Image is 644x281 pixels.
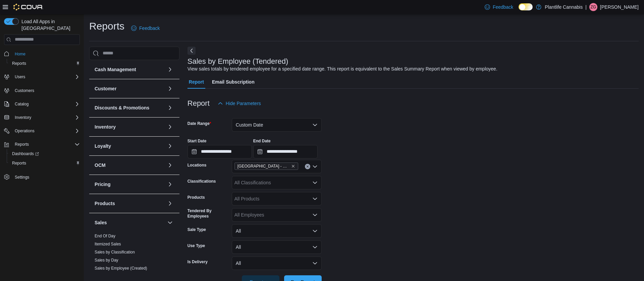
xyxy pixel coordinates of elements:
[187,227,206,232] label: Sale Type
[7,149,83,158] a: Dashboards
[519,10,519,11] span: Dark Mode
[95,104,165,111] button: Discounts & Promotions
[15,101,29,107] span: Catalog
[19,18,80,32] span: Load All Apps in [GEOGRAPHIC_DATA]
[95,85,116,92] h3: Customer
[7,59,83,68] button: Reports
[187,47,196,55] button: Next
[253,138,271,144] label: End Date
[600,3,639,11] p: [PERSON_NAME]
[12,73,80,81] span: Users
[95,181,110,188] h3: Pricing
[166,65,174,74] button: Cash Management
[166,85,174,93] button: Customer
[9,159,80,167] span: Reports
[13,4,43,10] img: Cova
[187,243,205,248] label: Use Type
[95,257,118,263] span: Sales by Day
[291,164,295,168] button: Remove Calgary - Dalhousie from selection in this group
[253,145,318,158] input: Press the down key to open a popover containing a calendar.
[166,142,174,150] button: Loyalty
[95,219,107,226] h3: Sales
[95,219,165,226] button: Sales
[312,196,318,201] button: Open list of options
[166,161,174,169] button: OCM
[89,19,124,33] h1: Reports
[95,66,165,73] button: Cash Management
[12,61,26,66] span: Reports
[95,266,147,271] span: Sales by Employee (Created)
[1,49,83,59] button: Home
[1,113,83,122] button: Inventory
[95,124,165,130] button: Inventory
[187,179,216,184] label: Classifications
[15,74,25,80] span: Users
[12,73,28,81] button: Users
[187,208,229,219] label: Tendered By Employees
[95,104,149,111] h3: Discounts & Promotions
[95,162,106,169] h3: OCM
[95,66,136,73] h3: Cash Management
[95,233,115,239] span: End Of Day
[4,46,80,199] nav: Complex example
[166,199,174,207] button: Products
[95,143,165,149] button: Loyalty
[1,86,83,95] button: Customers
[12,100,31,108] button: Catalog
[187,57,288,65] h3: Sales by Employee (Tendered)
[232,240,322,254] button: All
[12,113,80,122] span: Inventory
[12,50,80,58] span: Home
[15,175,29,180] span: Settings
[95,266,147,271] a: Sales by Employee (Created)
[12,173,32,181] a: Settings
[589,3,597,11] div: Zach Guenard
[9,159,29,167] a: Reports
[591,3,596,11] span: ZG
[187,65,497,73] div: View sales totals by tendered employee for a specified date range. This report is equivalent to t...
[12,87,37,95] a: Customers
[12,160,26,166] span: Reports
[166,180,174,188] button: Pricing
[95,242,121,246] a: Itemized Sales
[12,86,80,95] span: Customers
[9,59,80,67] span: Reports
[95,249,135,255] span: Sales by Classification
[493,4,513,10] span: Feedback
[215,97,264,110] button: Hide Parameters
[232,256,322,270] button: All
[545,3,583,11] p: Plantlife Cannabis
[95,241,121,247] span: Itemized Sales
[95,258,118,263] a: Sales by Day
[189,75,204,89] span: Report
[12,127,80,135] span: Operations
[187,121,211,126] label: Date Range
[12,127,37,135] button: Operations
[234,162,298,170] span: Calgary - Dalhousie
[12,140,32,148] button: Reports
[95,143,111,149] h3: Loyalty
[95,181,165,188] button: Pricing
[187,145,252,158] input: Press the down key to open a popover containing a calendar.
[166,123,174,131] button: Inventory
[95,162,165,169] button: OCM
[12,173,80,181] span: Settings
[187,162,207,168] label: Locations
[15,88,34,93] span: Customers
[187,99,210,107] h3: Report
[95,200,115,207] h3: Products
[12,151,39,156] span: Dashboards
[95,234,115,238] a: End Of Day
[482,0,516,14] a: Feedback
[237,163,290,170] span: [GEOGRAPHIC_DATA] - Dalhousie
[187,259,208,265] label: Is Delivery
[1,99,83,109] button: Catalog
[9,150,80,158] span: Dashboards
[12,100,80,108] span: Catalog
[12,113,34,122] button: Inventory
[166,219,174,227] button: Sales
[12,140,80,148] span: Reports
[232,118,322,132] button: Custom Date
[95,85,165,92] button: Customer
[312,180,318,185] button: Open list of options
